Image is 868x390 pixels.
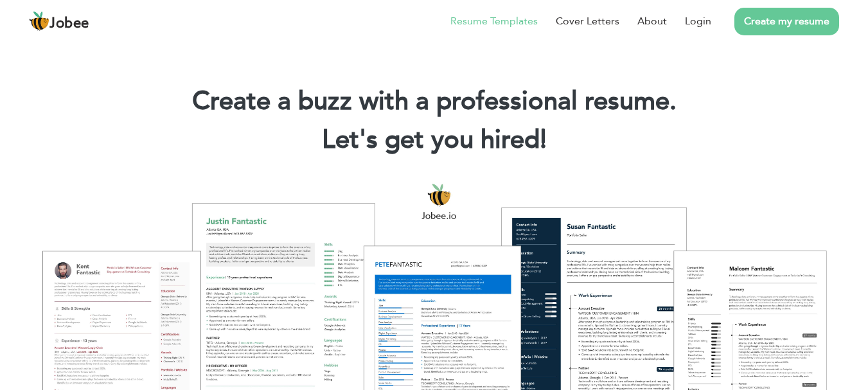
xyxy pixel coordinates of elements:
h1: Create a buzz with a professional resume. [19,85,849,118]
img: jobee.io [29,11,49,31]
a: About [637,13,667,29]
a: Create my resume [734,8,839,35]
span: get you hired! [385,122,547,157]
a: Jobee [29,11,89,31]
a: Resume Templates [450,13,538,29]
span: | [540,122,546,157]
a: Login [685,13,711,29]
span: Jobee [49,17,89,31]
a: Cover Letters [556,13,619,29]
h2: Let's [19,123,849,157]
